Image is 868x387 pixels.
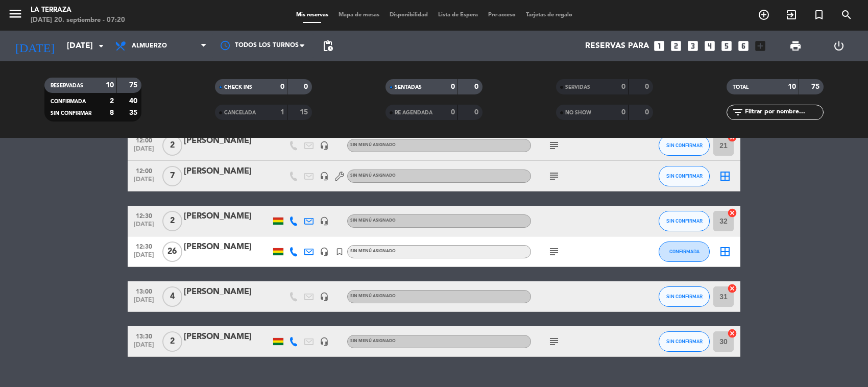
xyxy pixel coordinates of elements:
strong: 0 [451,109,455,116]
span: [DATE] [131,342,157,353]
i: looks_6 [737,39,750,53]
span: 2 [162,331,182,352]
span: [DATE] [131,176,157,188]
input: Filtrar por nombre... [744,107,823,118]
span: RESERVADAS [51,83,83,88]
button: SIN CONFIRMAR [659,211,710,231]
strong: 0 [451,83,455,90]
i: power_settings_new [833,40,845,52]
button: menu [8,6,23,25]
span: 26 [162,241,182,262]
span: 12:00 [131,134,157,146]
strong: 0 [645,83,651,90]
span: SIN CONFIRMAR [666,142,703,148]
span: SIN CONFIRMAR [666,173,703,179]
strong: 35 [129,109,139,116]
span: pending_actions [322,40,334,52]
i: headset_mic [320,247,329,256]
span: CHECK INS [224,85,252,90]
span: print [789,40,802,52]
strong: 40 [129,98,139,105]
span: 13:00 [131,285,157,297]
span: Lista de Espera [433,12,483,18]
span: Mapa de mesas [333,12,384,18]
span: 4 [162,286,182,307]
span: [DATE] [131,221,157,233]
span: Sin menú asignado [350,174,396,178]
button: SIN CONFIRMAR [659,331,710,352]
span: Sin menú asignado [350,339,396,343]
span: CONFIRMADA [51,99,86,104]
i: cancel [727,208,737,218]
i: headset_mic [320,172,329,181]
i: headset_mic [320,141,329,150]
span: Pre-acceso [483,12,521,18]
i: border_all [719,170,731,182]
span: 7 [162,166,182,186]
i: headset_mic [320,337,329,346]
span: 12:30 [131,240,157,252]
button: SIN CONFIRMAR [659,166,710,186]
span: [DATE] [131,146,157,157]
span: SIN CONFIRMAR [666,294,703,299]
span: Tarjetas de regalo [521,12,577,18]
i: subject [548,246,560,258]
i: looks_3 [686,39,700,53]
div: [PERSON_NAME] [184,330,271,344]
strong: 75 [129,82,139,89]
span: SERVIDAS [565,85,590,90]
span: 12:30 [131,209,157,221]
div: [PERSON_NAME] [184,285,271,299]
strong: 0 [645,109,651,116]
span: Sin menú asignado [350,294,396,298]
div: [DATE] 20. septiembre - 07:20 [31,15,125,26]
span: SIN CONFIRMAR [666,218,703,224]
i: headset_mic [320,292,329,301]
i: cancel [727,283,737,294]
i: arrow_drop_down [95,40,107,52]
i: subject [548,335,560,348]
span: SENTADAS [395,85,422,90]
strong: 0 [280,83,284,90]
div: La Terraza [31,5,125,15]
i: add_circle_outline [758,9,770,21]
span: Sin menú asignado [350,219,396,223]
i: looks_one [653,39,666,53]
strong: 15 [300,109,310,116]
span: 13:30 [131,330,157,342]
i: looks_two [669,39,683,53]
span: TOTAL [733,85,749,90]
span: CONFIRMADA [669,249,700,254]
i: [DATE] [8,35,62,57]
div: [PERSON_NAME] [184,165,271,178]
span: [DATE] [131,297,157,308]
i: menu [8,6,23,21]
i: turned_in_not [813,9,825,21]
span: RE AGENDADA [395,110,432,115]
span: SIN CONFIRMAR [666,338,703,344]
i: subject [548,170,560,182]
i: filter_list [732,106,744,118]
div: LOG OUT [817,31,860,61]
span: SIN CONFIRMAR [51,111,91,116]
i: subject [548,139,560,152]
div: [PERSON_NAME] [184,240,271,254]
strong: 2 [110,98,114,105]
strong: 75 [811,83,822,90]
strong: 0 [474,83,480,90]
span: Almuerzo [132,42,167,50]
strong: 0 [621,83,625,90]
span: Reservas para [585,41,649,51]
span: [DATE] [131,252,157,263]
strong: 0 [474,109,480,116]
i: search [840,9,853,21]
strong: 8 [110,109,114,116]
i: exit_to_app [785,9,798,21]
i: add_box [754,39,767,53]
div: [PERSON_NAME] [184,134,271,148]
strong: 0 [304,83,310,90]
strong: 10 [788,83,796,90]
span: Mis reservas [291,12,333,18]
i: border_all [719,246,731,258]
i: headset_mic [320,216,329,226]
